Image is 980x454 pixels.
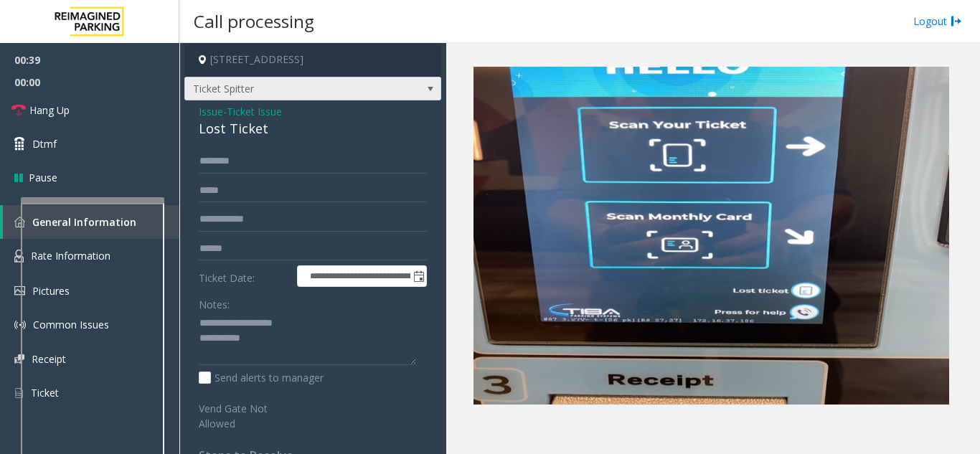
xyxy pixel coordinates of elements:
span: Toggle popup [410,266,426,286]
label: Notes: [199,292,230,312]
h3: Call processing [187,4,321,39]
img: 'icon' [14,217,25,227]
img: 'icon' [14,387,24,399]
span: Pause [29,170,57,185]
label: Ticket Date: [195,265,293,287]
img: 'icon' [14,250,24,263]
span: Issue [199,104,223,119]
img: 'icon' [14,319,26,331]
label: Send alerts to manager [199,370,324,385]
label: Vend Gate Not Allowed [195,396,293,431]
span: Dtmf [32,136,57,151]
a: Logout [913,14,962,29]
div: Lost Ticket [199,119,427,138]
img: 'icon' [14,354,24,364]
span: Ticket Spitter [185,77,390,100]
span: - [223,105,282,118]
span: Hang Up [29,103,70,118]
a: General Information [3,205,179,239]
h4: [STREET_ADDRESS] [184,43,441,77]
span: Ticket Issue [227,104,282,119]
img: 'icon' [14,286,25,295]
img: logout [951,14,962,29]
